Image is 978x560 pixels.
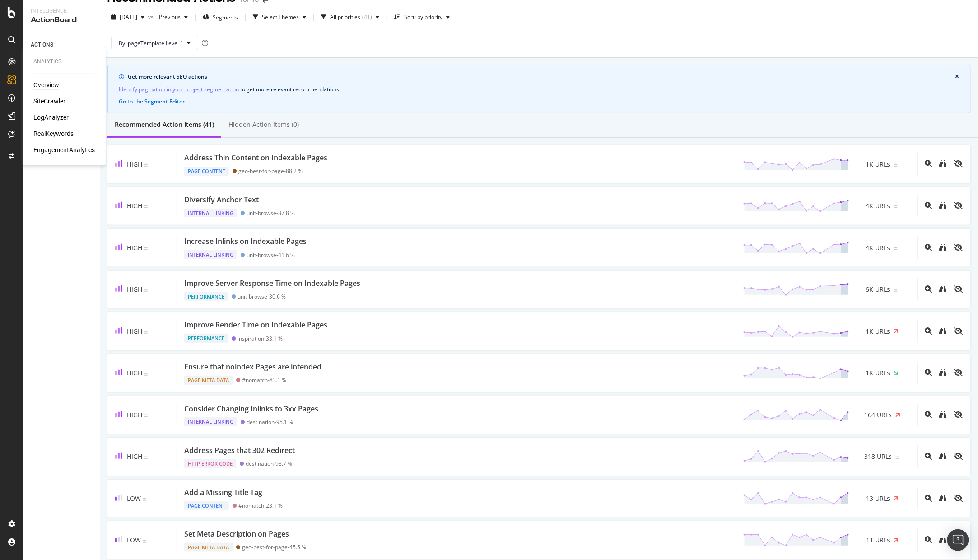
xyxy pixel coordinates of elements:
[866,285,890,294] span: 6K URLs
[866,160,890,169] span: 1K URLs
[940,202,947,210] a: binoculars
[184,501,229,510] div: Page Content
[199,10,242,24] button: Segments
[954,160,963,167] div: eye-slash
[184,529,289,539] div: Set Meta Description on Pages
[940,327,947,335] div: binoculars
[262,14,299,20] div: Select Themes
[238,293,286,300] div: unit-browse - 30.6 %
[940,328,947,336] a: binoculars
[953,71,962,83] button: close banner
[940,537,947,544] a: binoculars
[866,327,890,336] span: 1K URLs
[940,369,947,376] div: binoculars
[127,452,142,461] span: High
[148,13,155,21] span: vs
[127,411,142,419] span: High
[925,369,932,376] div: magnifying-glass-plus
[184,153,327,163] div: Address Thin Content on Indexable Pages
[954,411,963,418] div: eye-slash
[184,459,236,468] div: HTTP Error Code
[925,536,932,543] div: magnifying-glass-plus
[238,168,303,174] div: geo-best-for-page - 88.2 %
[143,498,146,501] img: Equal
[144,164,148,167] img: Equal
[249,10,310,24] button: Select Themes
[33,113,69,122] a: LogAnalyzer
[144,373,148,376] img: Equal
[947,529,969,551] div: Open Intercom Messenger
[940,536,947,543] div: binoculars
[31,7,93,15] div: Intelligence
[213,14,238,21] span: Segments
[119,84,239,94] a: Identify pagination in your project segmentation
[940,411,947,418] div: binoculars
[144,331,148,334] img: Equal
[246,460,292,467] div: destination - 93.7 %
[954,327,963,335] div: eye-slash
[127,536,141,544] span: Low
[954,285,963,293] div: eye-slash
[247,252,295,258] div: unit-browse - 41.6 %
[954,202,963,209] div: eye-slash
[144,289,148,292] img: Equal
[184,320,327,330] div: Improve Render Time on Indexable Pages
[184,292,228,301] div: Performance
[120,13,137,21] span: 2025 Aug. 29th
[940,369,947,377] a: binoculars
[155,10,191,24] button: Previous
[127,201,142,210] span: High
[127,243,142,252] span: High
[940,160,947,167] div: binoculars
[954,244,963,251] div: eye-slash
[954,453,963,460] div: eye-slash
[925,244,932,251] div: magnifying-glass-plus
[184,362,321,372] div: Ensure that noindex Pages are intended
[127,285,142,294] span: High
[144,247,148,250] img: Equal
[865,452,892,461] span: 318 URLs
[184,236,307,247] div: Increase Inlinks on Indexable Pages
[33,58,95,65] div: Analytics
[894,289,898,292] img: Equal
[925,411,932,418] div: magnifying-glass-plus
[925,495,932,502] div: magnifying-glass-plus
[247,419,293,425] div: destination - 95.1 %
[940,244,947,252] a: binoculars
[940,244,947,251] div: binoculars
[33,130,74,139] a: RealKeywords
[33,97,65,106] a: SiteCrawler
[940,495,947,503] a: binoculars
[940,453,947,461] a: binoculars
[925,202,932,209] div: magnifying-glass-plus
[127,327,142,336] span: High
[31,40,93,50] a: ACTIONS
[940,453,947,460] div: binoculars
[144,415,148,417] img: Equal
[940,495,947,502] div: binoculars
[184,445,295,456] div: Address Pages that 302 Redirect
[866,243,890,252] span: 4K URLs
[866,494,890,503] span: 13 URLs
[940,411,947,419] a: binoculars
[119,84,959,94] div: to get more relevant recommendations .
[954,369,963,376] div: eye-slash
[940,160,947,168] a: binoculars
[925,285,932,293] div: magnifying-glass-plus
[404,14,442,20] div: Sort: by priority
[184,334,228,343] div: Performance
[184,404,318,414] div: Consider Changing Inlinks to 3xx Pages
[107,65,971,113] div: info banner
[33,81,59,90] a: Overview
[184,195,259,205] div: Diversify Anchor Text
[894,164,898,167] img: Equal
[155,13,181,21] span: Previous
[228,120,299,129] div: Hidden Action Items (0)
[866,536,890,545] span: 11 URLs
[391,10,453,24] button: Sort: by priority
[127,369,142,377] span: High
[144,457,148,459] img: Equal
[317,10,383,24] button: All priorities(41)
